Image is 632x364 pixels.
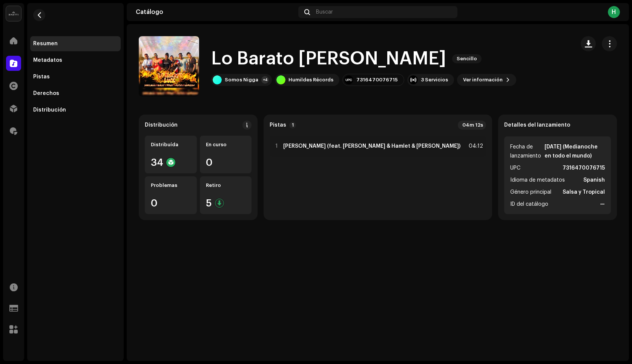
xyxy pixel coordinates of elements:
strong: Salsa y Tropical [563,188,605,197]
strong: 7316470076715 [563,164,605,173]
span: UPC [510,164,520,173]
p-badge: 1 [289,122,296,128]
div: +4 [261,76,269,84]
strong: Detalles del lanzamiento [504,122,570,128]
div: Catálogo [136,9,295,15]
span: ID del catálogo [510,200,548,209]
div: H [608,6,620,18]
re-m-nav-item: Pistas [30,69,121,84]
re-m-nav-item: Derechos [30,86,121,101]
strong: Pistas [270,122,286,128]
re-m-nav-item: Resumen [30,36,121,51]
strong: [DATE] (Medianoche en todo el mundo) [545,142,605,161]
strong: Spanish [583,176,605,185]
re-m-nav-item: Metadatos [30,53,121,68]
div: Distribución [33,107,66,113]
button: Ver información [457,74,516,86]
img: 02a7c2d3-3c89-4098-b12f-2ff2945c95ee [6,6,21,21]
strong: — [600,200,605,209]
div: Retiro [206,182,246,188]
span: Sencillo [452,54,482,63]
div: 04:12 [466,142,483,151]
div: Resumen [33,41,58,47]
span: Fecha de lanzamiento [510,142,543,161]
re-m-nav-item: Distribución [30,102,121,118]
div: Derechos [33,90,59,96]
span: Género principal [510,188,551,197]
div: Distribución [145,122,178,128]
div: 04m 12s [458,121,486,130]
span: Idioma de metadatos [510,176,565,185]
div: Distribuída [151,142,191,148]
div: Metadatos [33,57,62,63]
div: 7316470076715 [356,77,398,83]
div: Humildes Récords [288,77,333,83]
div: Problemas [151,182,191,188]
span: Buscar [316,9,333,15]
strong: [PERSON_NAME] (feat. [PERSON_NAME] & Hamlet & [PERSON_NAME]) [283,143,460,149]
h1: Lo Barato [PERSON_NAME] [211,47,446,71]
div: En curso [206,142,246,148]
span: Ver información [463,72,503,87]
div: Pistas [33,74,50,80]
div: Somos Nigga [225,77,258,83]
div: 3 Servicios [421,77,448,83]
